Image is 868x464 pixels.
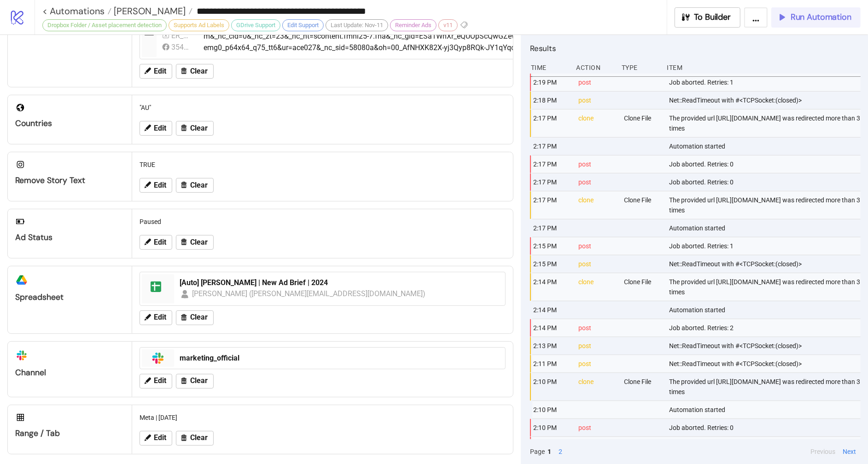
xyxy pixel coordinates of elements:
[532,255,571,273] div: 2:15 PM
[154,313,166,321] span: Edit
[192,288,426,299] div: [PERSON_NAME] ([PERSON_NAME][EMAIL_ADDRESS][DOMAIN_NAME])
[190,181,208,189] span: Clear
[623,273,662,301] div: Clone File
[669,419,863,436] div: Job aborted. Retries: 0
[532,155,571,173] div: 2:17 PM
[136,156,509,173] div: TRUE
[532,137,571,155] div: 2:17 PM
[154,238,166,246] span: Edit
[180,353,500,363] div: marketing_official
[578,191,617,219] div: clone
[176,121,214,136] button: Clear
[669,255,863,273] div: Net::ReadTimeout with #<TCPSocket:(closed)>
[42,6,111,16] a: < Automations
[530,42,861,54] h2: Results
[15,367,124,378] div: Channel
[15,118,124,129] div: Countries
[136,409,509,426] div: Meta | [DATE]
[808,447,838,457] button: Previous
[669,92,863,109] div: Net::ReadTimeout with #<TCPSocket:(closed)>
[176,64,214,79] button: Clear
[532,219,571,237] div: 2:17 PM
[669,373,863,401] div: The provided url [URL][DOMAIN_NAME] was redirected more than 3 times
[669,74,863,91] div: Job aborted. Retries: 1
[169,19,229,31] div: Supports Ad Labels
[669,109,863,137] div: The provided url [URL][DOMAIN_NAME] was redirected more than 3 times
[532,337,571,355] div: 2:13 PM
[666,59,861,76] div: Item
[578,373,617,401] div: clone
[578,173,617,191] div: post
[556,447,565,457] button: 2
[172,41,192,53] div: 354383895726599
[530,59,569,76] div: Time
[140,64,172,79] button: Edit
[154,377,166,385] span: Edit
[532,173,571,191] div: 2:17 PM
[176,235,214,250] button: Clear
[669,319,863,337] div: Job aborted. Retries: 2
[532,301,571,319] div: 2:14 PM
[42,19,167,31] div: Dropbox Folder / Asset placement detection
[532,273,571,301] div: 2:14 PM
[578,255,617,273] div: post
[669,237,863,255] div: Job aborted. Retries: 1
[231,19,280,31] div: GDrive Support
[694,12,731,23] span: To Builder
[578,92,617,109] div: post
[15,175,124,186] div: Remove Story Text
[15,428,124,439] div: Range / Tab
[669,301,863,319] div: Automation started
[623,191,662,219] div: Clone File
[578,155,617,173] div: post
[578,337,617,355] div: post
[390,19,437,31] div: Reminder Ads
[578,237,617,255] div: post
[532,355,571,372] div: 2:11 PM
[136,213,509,230] div: Paused
[140,235,172,250] button: Edit
[176,374,214,389] button: Clear
[172,30,192,41] div: ER_Originals | Conversions [New]
[578,437,617,454] div: post
[840,447,859,457] button: Next
[532,237,571,255] div: 2:15 PM
[532,373,571,401] div: 2:10 PM
[578,273,617,301] div: clone
[532,401,571,418] div: 2:10 PM
[15,292,124,303] div: Spreadsheet
[190,67,208,75] span: Clear
[438,19,458,31] div: v11
[140,431,172,446] button: Edit
[190,313,208,321] span: Clear
[578,355,617,372] div: post
[669,137,863,155] div: Automation started
[771,7,861,28] button: Run Automation
[669,437,863,454] div: Job aborted. Retries: 0
[190,124,208,132] span: Clear
[545,447,554,457] button: 1
[675,7,741,28] button: To Builder
[326,19,388,31] div: Last Update: Nov-11
[621,59,660,76] div: Type
[532,191,571,219] div: 2:17 PM
[176,431,214,446] button: Clear
[136,99,509,116] div: "AU"
[578,319,617,337] div: post
[180,278,500,288] div: [Auto] [PERSON_NAME] | New Ad Brief | 2024
[532,74,571,91] div: 2:19 PM
[578,109,617,137] div: clone
[140,121,172,136] button: Edit
[669,273,863,301] div: The provided url [URL][DOMAIN_NAME] was redirected more than 3 times
[623,373,662,401] div: Clone File
[532,109,571,137] div: 2:17 PM
[140,178,172,193] button: Edit
[532,419,571,436] div: 2:10 PM
[15,232,124,243] div: Ad Status
[532,319,571,337] div: 2:14 PM
[669,337,863,355] div: Net::ReadTimeout with #<TCPSocket:(closed)>
[176,310,214,325] button: Clear
[190,377,208,385] span: Clear
[669,401,863,418] div: Automation started
[669,219,863,237] div: Automation started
